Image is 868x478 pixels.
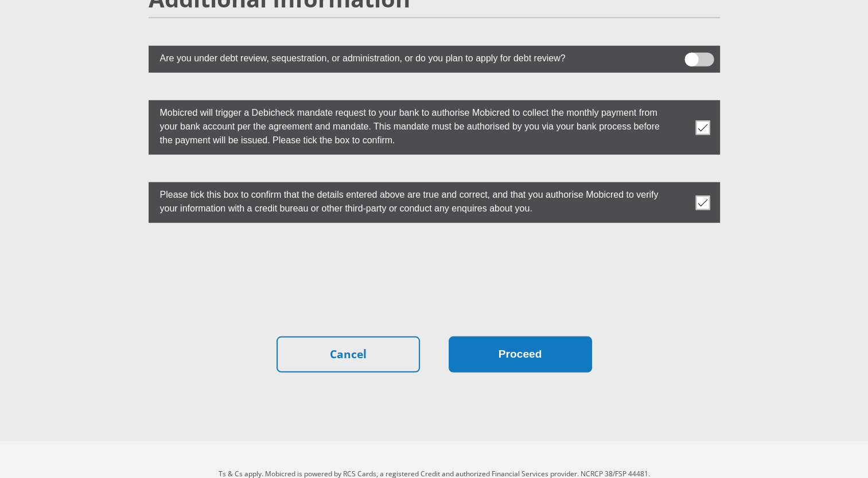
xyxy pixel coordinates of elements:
[347,250,521,295] iframe: reCAPTCHA
[277,336,420,373] a: Cancel
[149,100,663,150] label: Mobicred will trigger a Debicheck mandate request to your bank to authorise Mobicred to collect t...
[149,182,663,218] label: Please tick this box to confirm that the details entered above are true and correct, and that you...
[149,46,663,68] label: Are you under debt review, sequestration, or administration, or do you plan to apply for debt rev...
[449,336,592,373] button: Proceed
